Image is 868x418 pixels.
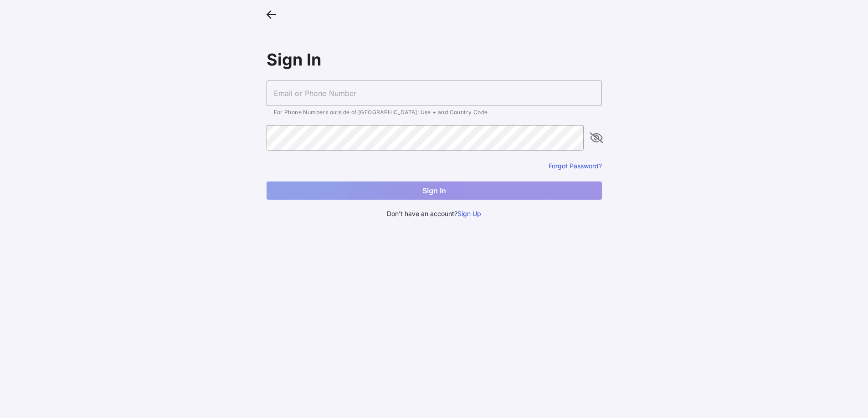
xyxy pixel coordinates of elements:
[274,110,595,115] div: For Phone Numbers outside of [GEOGRAPHIC_DATA]: Use + and Country Code
[549,161,602,170] button: Forgot Password?
[457,209,481,219] button: Sign Up
[591,132,602,143] i: appended action
[267,209,602,219] div: Don't have an account?
[267,181,602,200] button: Sign In
[267,81,602,106] input: Email or Phone Number
[267,50,602,70] div: Sign In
